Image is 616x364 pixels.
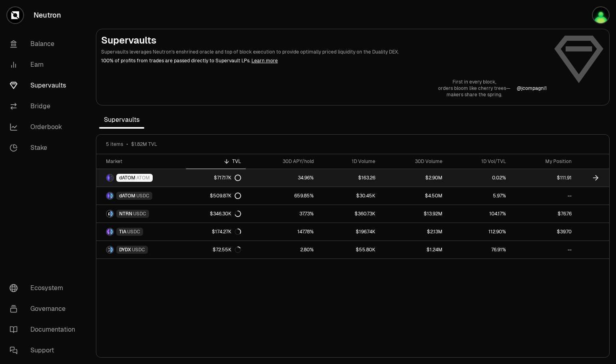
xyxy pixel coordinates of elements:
div: 30D APY/hold [251,158,314,165]
a: $1.24M [380,241,448,259]
p: Supervaults leverages Neutron's enshrined oracle and top of block execution to provide optimally ... [101,48,547,56]
a: $55.80K [319,241,380,259]
div: Market [106,158,181,165]
div: TVL [191,158,241,165]
a: Learn more [251,58,278,64]
div: 30D Volume [385,158,443,165]
a: Ecosystem [3,278,86,298]
a: 112.90% [447,223,510,241]
img: USDC Logo [110,193,113,199]
a: 147.78% [246,223,319,241]
div: 1D Vol/TVL [452,158,506,165]
a: First in every block,orders bloom like cherry trees—makers share the spring. [438,79,510,98]
div: $174.27K [212,229,241,235]
div: My Position [516,158,572,165]
a: $360.73K [319,205,380,223]
a: Earn [3,54,86,75]
a: $30.45K [319,187,380,205]
div: $509.87K [210,193,241,199]
a: $174.27K [186,223,246,241]
a: -- [511,187,576,205]
a: 104.17% [447,205,510,223]
a: Stake [3,137,86,158]
p: First in every block, [438,79,510,85]
a: Governance [3,298,86,319]
a: 0.02% [447,169,510,187]
a: 5.97% [447,187,510,205]
h2: Supervaults [101,34,547,47]
div: $717.17K [214,175,241,181]
div: $346.30K [210,211,241,217]
a: $111.91 [511,169,576,187]
img: USDC Logo [110,211,113,217]
img: dATOM Logo [107,193,110,199]
a: dATOM LogoUSDC LogodATOMUSDC [96,187,186,205]
span: ATOM [136,175,150,181]
a: $196.74K [319,223,380,241]
p: 100% of profits from trades are passed directly to Supervault LPs. [101,57,547,64]
a: 2.80% [246,241,319,259]
a: @jcompagni1 [517,85,547,91]
a: TIA LogoUSDC LogoTIAUSDC [96,223,186,241]
a: Bridge [3,96,86,117]
p: makers share the spring. [438,91,510,98]
a: $509.87K [186,187,246,205]
span: USDC [136,193,150,199]
span: dATOM [119,193,136,199]
img: USDC Logo [110,247,113,253]
a: -- [511,241,576,259]
div: $72.55K [213,247,241,253]
p: orders bloom like cherry trees— [438,85,510,91]
span: NTRN [119,211,132,217]
a: $72.55K [186,241,246,259]
img: dATOM Logo [107,175,110,181]
a: 34.96% [246,169,319,187]
img: NTRN Logo [107,211,110,217]
img: 0xEvilPixie (DROP,Neutron) [593,7,609,23]
img: USDC Logo [110,229,113,235]
a: 659.85% [246,187,319,205]
a: $346.30K [186,205,246,223]
p: @ jcompagni1 [517,85,547,91]
a: $13.92M [380,205,448,223]
a: $2.90M [380,169,448,187]
img: ATOM Logo [110,175,113,181]
a: $163.26 [319,169,380,187]
span: USDC [132,247,145,253]
span: dATOM [119,175,136,181]
a: $717.17K [186,169,246,187]
img: DYDX Logo [107,247,110,253]
a: DYDX LogoUSDC LogoDYDXUSDC [96,241,186,259]
a: Orderbook [3,117,86,137]
a: $39.70 [511,223,576,241]
a: $76.76 [511,205,576,223]
a: NTRN LogoUSDC LogoNTRNUSDC [96,205,186,223]
a: Balance [3,34,86,54]
a: 76.91% [447,241,510,259]
a: $2.13M [380,223,448,241]
span: $1.82M TVL [131,141,157,147]
a: $4.50M [380,187,448,205]
a: Documentation [3,319,86,340]
span: 5 items [106,141,123,147]
a: 37.73% [246,205,319,223]
span: Supervaults [99,112,144,128]
span: DYDX [119,247,131,253]
span: TIA [119,229,126,235]
img: TIA Logo [107,229,110,235]
a: Supervaults [3,75,86,96]
span: USDC [127,229,140,235]
a: Support [3,340,86,361]
div: 1D Volume [323,158,375,165]
a: dATOM LogoATOM LogodATOMATOM [96,169,186,187]
span: USDC [133,211,146,217]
